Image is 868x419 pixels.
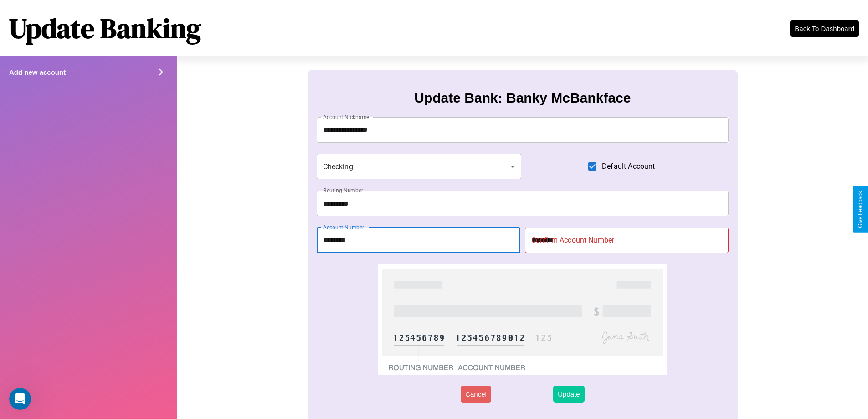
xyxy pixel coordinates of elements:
[9,388,31,410] iframe: Intercom live chat
[461,386,491,403] button: Cancel
[323,113,370,121] label: Account Nickname
[317,154,522,179] div: Checking
[602,161,655,172] span: Default Account
[9,10,201,47] h1: Update Banking
[790,20,859,37] button: Back To Dashboard
[378,264,667,375] img: check
[553,386,584,403] button: Update
[857,191,863,228] div: Give Feedback
[323,186,363,194] label: Routing Number
[414,90,631,106] h3: Update Bank: Banky McBankface
[9,68,66,76] h4: Add new account
[323,223,364,231] label: Account Number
